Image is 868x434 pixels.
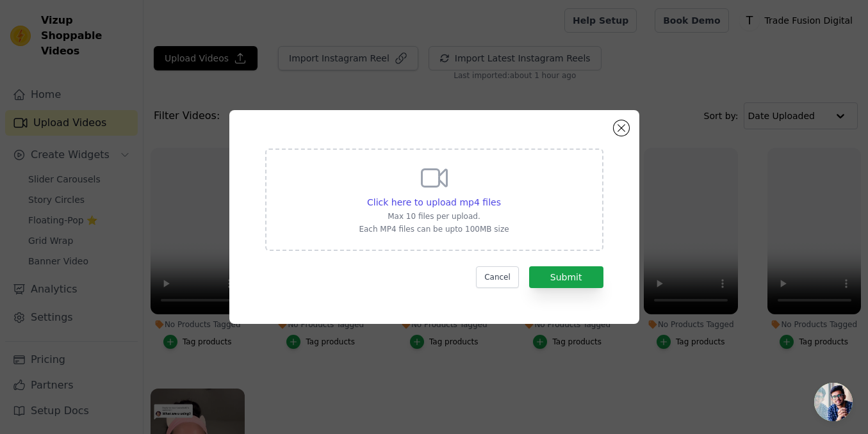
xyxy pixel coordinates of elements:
[359,211,509,221] p: Max 10 files per upload.
[529,266,603,288] button: Submit
[367,197,501,207] span: Click here to upload mp4 files
[814,383,853,421] a: Open chat
[359,224,509,234] p: Each MP4 files can be upto 100MB size
[614,120,629,136] button: Close modal
[476,266,519,288] button: Cancel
